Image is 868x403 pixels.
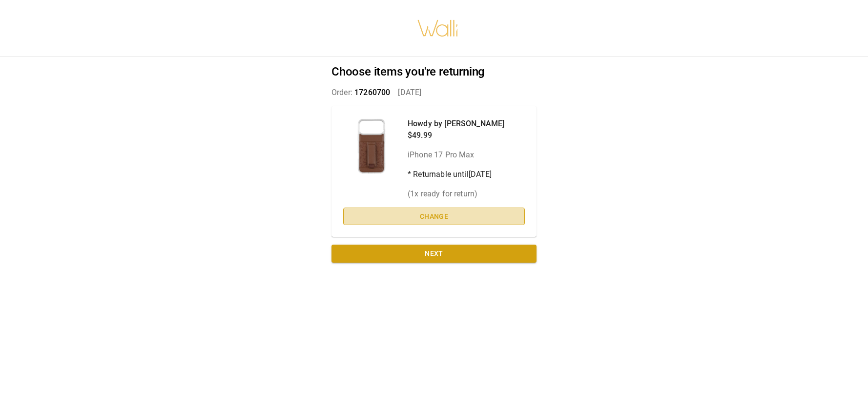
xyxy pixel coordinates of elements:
p: Order: [DATE] [331,87,537,98]
button: Next [331,245,537,263]
img: walli-inc.myshopify.com [417,7,459,49]
span: 17260700 [354,88,390,97]
p: Howdy by [PERSON_NAME] [408,118,504,130]
button: Change [343,208,525,226]
p: iPhone 17 Pro Max [408,149,504,161]
p: * Returnable until [DATE] [408,169,504,180]
p: ( 1 x ready for return) [408,188,504,200]
p: $49.99 [408,130,504,141]
h2: Choose items you're returning [331,65,537,79]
